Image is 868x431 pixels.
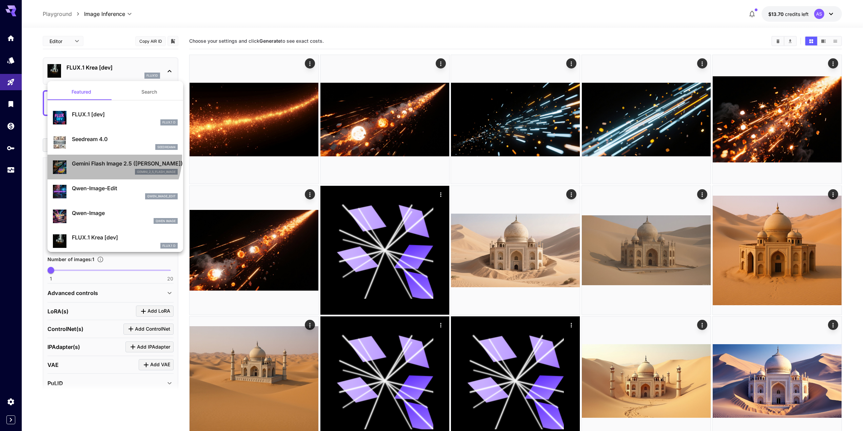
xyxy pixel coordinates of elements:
[137,170,176,174] p: gemini_2_5_flash_image
[53,132,178,153] div: Seedream 4.0seedream4
[53,157,178,177] div: Gemini Flash Image 2.5 ([PERSON_NAME])gemini_2_5_flash_image
[157,145,176,150] p: seedream4
[53,206,178,227] div: Qwen-ImageQwen Image
[115,84,183,100] button: Search
[156,219,176,223] p: Qwen Image
[162,120,176,125] p: FLUX.1 D
[47,84,115,100] button: Featured
[72,110,178,118] p: FLUX.1 [dev]
[53,107,178,128] div: FLUX.1 [dev]FLUX.1 D
[72,159,178,168] p: Gemini Flash Image 2.5 ([PERSON_NAME])
[72,135,178,143] p: Seedream 4.0
[72,209,178,217] p: Qwen-Image
[147,194,176,199] p: qwen_image_edit
[53,231,178,251] div: FLUX.1 Krea [dev]FLUX.1 D
[162,243,176,248] p: FLUX.1 D
[72,233,178,241] p: FLUX.1 Krea [dev]
[53,181,178,202] div: Qwen-Image-Editqwen_image_edit
[72,184,178,192] p: Qwen-Image-Edit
